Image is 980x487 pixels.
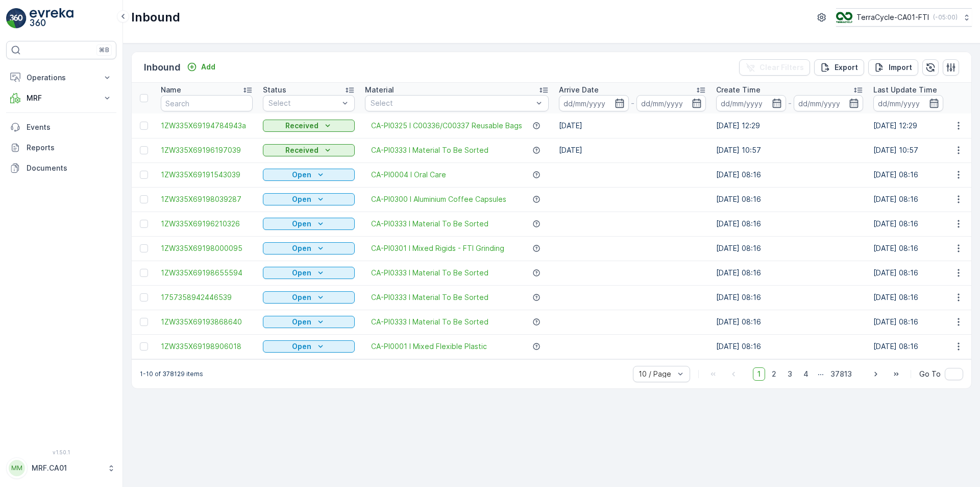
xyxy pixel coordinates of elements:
input: dd/mm/yyyy [559,95,629,111]
img: TC_BVHiTW6.png [836,12,852,23]
span: Go To [919,369,941,379]
input: dd/mm/yyyy [873,95,943,111]
p: Documents [27,163,112,173]
p: Open [292,292,311,303]
div: Toggle Row Selected [140,195,148,203]
button: Received [263,120,355,132]
a: 1ZW335X69191543039 [161,170,253,180]
p: Import [889,62,912,73]
p: Inbound [131,9,180,26]
td: [DATE] 08:16 [711,285,868,310]
p: Clear Filters [759,62,804,73]
td: [DATE] [554,113,711,138]
a: CA-PI0004 I Oral Care [371,170,446,180]
span: v 1.50.1 [6,449,116,455]
span: 1ZW335X69198906018 [161,341,253,352]
p: Operations [27,73,96,83]
p: ( -05:00 ) [933,13,958,21]
button: Export [814,59,864,76]
p: Create Time [716,85,761,95]
button: Open [263,218,355,230]
a: CA-PI0333 I Material To Be Sorted [371,145,488,155]
input: dd/mm/yyyy [716,95,786,111]
span: 1ZW335X69196197039 [161,145,253,155]
p: MRF.CA01 [32,463,102,473]
a: CA-PI0001 I Mixed Flexible Plastic [371,341,487,352]
p: Open [292,243,311,253]
button: Open [263,242,355,254]
span: 1757358942446539 [161,292,253,303]
button: Open [263,340,355,353]
p: Reports [27,143,112,153]
td: [DATE] 08:16 [711,334,868,359]
a: CA-PI0333 I Material To Be Sorted [371,317,488,327]
p: Add [201,62,215,72]
input: Search [161,95,253,111]
button: Import [868,59,918,76]
p: Name [161,85,181,95]
a: CA-PI0333 I Material To Be Sorted [371,219,488,229]
span: 2 [767,367,781,381]
a: CA-PI0300 I Aluminium Coffee Capsules [371,194,506,204]
button: Open [263,267,355,279]
a: 1ZW335X69198039287 [161,194,253,204]
a: Reports [6,137,116,158]
p: Select [371,98,533,108]
a: CA-PI0333 I Material To Be Sorted [371,292,488,303]
a: 1ZW335X69198000095 [161,243,253,253]
a: 1ZW335X69198655594 [161,268,253,278]
td: [DATE] 08:16 [711,163,868,187]
button: MRF [6,88,116,108]
a: CA-PI0333 I Material To Be Sorted [371,268,488,278]
p: Open [292,219,311,229]
div: Toggle Row Selected [140,171,148,179]
p: Open [292,341,311,352]
p: Received [285,145,318,155]
span: 37813 [826,367,856,381]
button: MMMRF.CA01 [6,457,116,479]
img: logo [6,8,27,29]
td: [DATE] 10:57 [711,138,868,163]
p: Select [268,98,339,108]
p: Status [263,85,286,95]
a: CA-PI0301 I Mixed Rigids - FTI Grinding [371,243,504,253]
p: Open [292,268,311,278]
p: Material [365,85,394,95]
div: Toggle Row Selected [140,293,148,302]
td: [DATE] 08:16 [711,187,868,212]
img: logo_light-DOdMpM7g.png [30,8,73,29]
a: 1ZW335X69194784943a [161,121,253,131]
p: Inbound [144,60,181,75]
td: [DATE] 12:29 [711,113,868,138]
button: Clear Filters [739,59,810,76]
input: dd/mm/yyyy [794,95,864,111]
input: dd/mm/yyyy [636,95,706,111]
div: MM [9,460,25,476]
p: - [631,97,634,109]
div: Toggle Row Selected [140,220,148,228]
a: Events [6,117,116,137]
td: [DATE] [554,138,711,163]
div: Toggle Row Selected [140,244,148,252]
p: ⌘B [99,46,109,54]
button: Received [263,144,355,156]
p: Open [292,194,311,204]
div: Toggle Row Selected [140,146,148,154]
a: CA-PI0325 I C00336/C00337 Reusable Bags [371,121,522,131]
p: MRF [27,93,96,103]
div: Toggle Row Selected [140,269,148,277]
p: Open [292,317,311,327]
td: [DATE] 08:16 [711,236,868,261]
div: Toggle Row Selected [140,122,148,130]
span: 1ZW335X69193868640 [161,317,253,327]
p: Arrive Date [559,85,599,95]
